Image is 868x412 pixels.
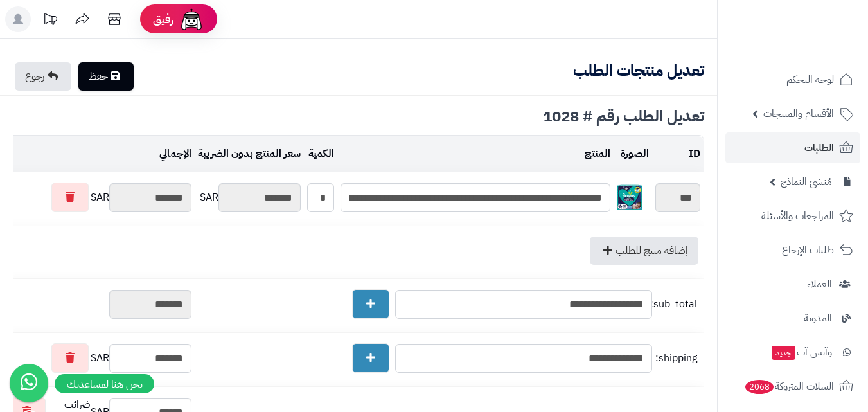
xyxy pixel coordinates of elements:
span: رفيق [153,12,173,27]
span: وآتس آب [770,343,832,361]
div: SAR [198,183,301,212]
a: المراجعات والأسئلة [725,201,860,231]
td: الإجمالي [3,136,195,172]
span: طلبات الإرجاع [782,241,834,259]
td: ID [652,136,704,172]
span: لوحة التحكم [786,71,834,89]
a: حفظ [78,62,134,91]
a: طلبات الإرجاع [725,235,860,265]
span: السلات المتروكة [744,377,834,395]
div: SAR [6,183,191,212]
span: مُنشئ النماذج [781,173,832,191]
td: الصورة [614,136,652,172]
div: تعديل الطلب رقم # 1028 [13,109,704,124]
span: sub_total: [655,297,697,312]
span: المدونة [804,309,832,327]
a: وآتس آبجديد [725,337,860,368]
td: سعر المنتج بدون الضريبة [195,136,304,172]
div: SAR [6,343,191,373]
span: جديد [772,346,795,360]
span: العملاء [807,275,832,293]
img: logo-2.png [781,36,856,63]
a: رجوع [15,62,71,91]
a: لوحة التحكم [725,64,860,95]
a: السلات المتروكة2068 [725,371,860,402]
td: الكمية [304,136,337,172]
a: الطلبات [725,132,860,163]
img: ai-face.png [179,6,204,32]
span: الطلبات [804,139,834,157]
a: المدونة [725,303,860,334]
span: 2068 [745,380,774,394]
span: الأقسام والمنتجات [763,105,834,123]
b: تعديل منتجات الطلب [573,59,704,82]
a: العملاء [725,269,860,300]
a: تحديثات المنصة [34,6,66,35]
a: إضافة منتج للطلب [590,237,698,265]
span: المراجعات والأسئلة [761,207,834,225]
img: 68689066ba4f279dd39a7f6a2da8d1e81a7-40x40.jpeg [617,184,642,210]
td: المنتج [337,136,614,172]
span: shipping: [655,351,697,366]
